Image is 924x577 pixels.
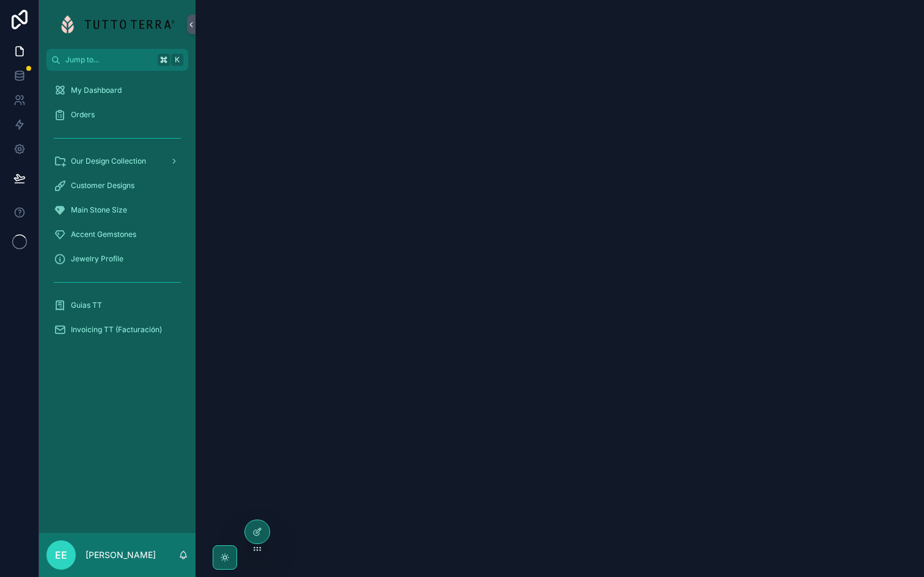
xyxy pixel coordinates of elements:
span: K [172,55,182,65]
span: Jump to... [65,55,153,65]
a: My Dashboard [46,79,188,101]
div: scrollable content [39,71,196,357]
button: Jump to...K [46,49,188,71]
span: My Dashboard [71,85,122,95]
p: [PERSON_NAME] [86,549,156,561]
span: EE [55,548,67,562]
img: App logo [61,15,174,34]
